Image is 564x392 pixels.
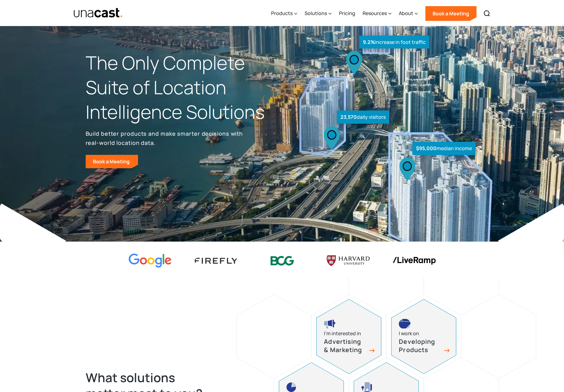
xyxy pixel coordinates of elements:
div: Products [271,1,297,26]
div: I’m interested in [324,329,361,338]
strong: $95,000 [416,145,437,152]
div: median income [412,142,476,155]
div: About [399,10,413,17]
img: BCG logo [261,252,304,270]
div: Resources [363,1,391,26]
img: Google logo Color [129,254,172,268]
div: Solutions [305,1,332,26]
h1: The Only Complete Suite of Location Intelligence Solutions [86,51,282,124]
a: advertising and marketing iconI’m interested inAdvertising & Marketing [316,299,381,374]
div: About [399,1,418,26]
a: Book a Meeting [86,155,138,168]
img: Harvard U logo [327,253,370,268]
h3: Advertising & Marketing [324,338,367,354]
img: liveramp logo [393,257,436,265]
strong: 9.2% [363,39,375,45]
div: Resources [363,10,387,17]
img: site selection icon [361,382,373,392]
h3: Developing Products [399,338,442,354]
div: Solutions [305,10,327,17]
img: Unacast text logo [73,8,123,18]
div: daily visitors [337,111,389,124]
img: developing products icon [399,319,410,329]
strong: 23,570 [340,114,357,120]
div: I work on [399,329,419,338]
a: developing products iconI work onDeveloping Products [391,299,456,374]
img: Search icon [483,10,491,17]
p: Build better products and make smarter decisions with real-world location data. [86,129,245,147]
div: increase in foot traffic [359,36,430,49]
img: Firefly Advertising logo [195,258,238,264]
div: Products [271,10,293,17]
img: advertising and marketing icon [324,319,336,329]
img: pie chart icon [286,382,296,392]
a: Pricing [339,1,355,26]
a: Book a Meeting [425,6,476,21]
a: home [73,8,123,18]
